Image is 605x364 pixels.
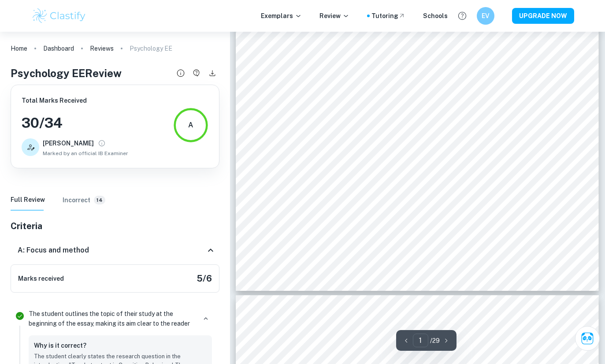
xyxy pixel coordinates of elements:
[337,48,528,55] span: Coming into the writing process of the EE, I've developed my
[261,11,302,21] p: Exemplars
[130,44,172,53] p: Psychology EE
[512,8,574,24] button: UPGRADE NOW
[423,11,448,21] a: Schools
[371,11,405,21] a: Tutoring
[278,59,546,65] span: approach, going beyond a systemic checklist, instead focusing on what made sense
[455,8,470,23] button: Help and Feedback
[43,42,74,55] a: Dashboard
[278,80,541,87] span: shifted when exploring the studies, permitting me to see issues with the therapy and
[477,7,494,25] button: EV
[18,274,64,283] h6: Marks received
[31,7,87,25] img: Clastify logo
[11,219,219,233] h5: Criteria
[11,65,122,81] h4: Psychology EE Review
[278,102,537,108] span: individual differences of its patients. I shifted my focus towards working on the links
[11,189,45,211] button: Full Review
[430,336,440,345] p: / 29
[188,120,193,130] div: A
[326,155,452,162] span: : Not Completed, can take suggestions.
[197,272,212,285] h5: 5 / 6
[278,91,560,97] span: explore the depth of [MEDICAL_DATA] with different types and variables affecting it and
[22,112,128,134] h3: 30 / 34
[43,138,94,148] h6: [PERSON_NAME]
[278,112,546,119] span: between the studies and their addition to the argument, and answering the research
[96,137,108,149] button: View full profile
[278,70,552,76] span: for my argument. While originally CBT-I seemed like the best treatment, my perspective
[34,341,86,350] h6: Why is it correct?
[94,197,105,204] span: 14
[278,123,553,130] span: question with a balance between evaluating the studies and the argument itself. Being
[278,134,549,141] span: selective with my evidence also made the essay reliable with rigorous methodologies.
[174,66,188,80] button: Review details
[11,236,219,264] div: A: Focus and method
[278,155,326,162] span: Final Reflection
[205,66,219,80] button: Download
[43,149,128,157] span: Marked by an official IB Examiner
[319,11,349,21] p: Review
[11,42,27,55] a: Home
[29,309,196,328] p: The student outlines the topic of their study at the beginning of the essay, making its aim clear...
[63,195,90,205] h6: Incorrect
[575,326,600,351] button: Ask Clai
[189,66,204,80] button: Have a questions about this review?
[278,48,335,55] span: Interim Reflection:
[480,11,490,21] h6: EV
[18,245,89,256] h6: A: Focus and method
[90,42,114,55] a: Reviews
[22,96,128,105] h6: Total Marks Received
[15,311,25,321] svg: Correct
